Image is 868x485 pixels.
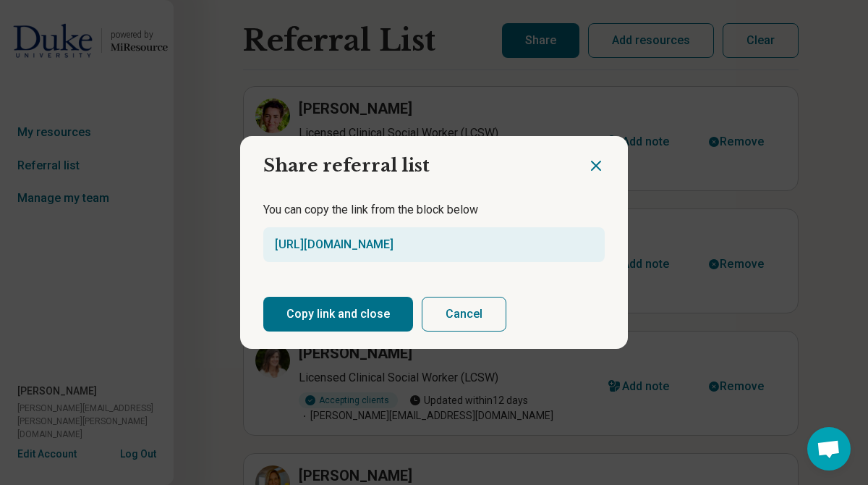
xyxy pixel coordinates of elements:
button: Copy link and close [263,297,413,332]
button: Cancel [422,297,506,332]
p: You can copy the link from the block below [263,201,605,219]
h2: Share referral list [240,136,587,184]
button: Close dialog [587,157,605,174]
a: [URL][DOMAIN_NAME] [275,237,393,251]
